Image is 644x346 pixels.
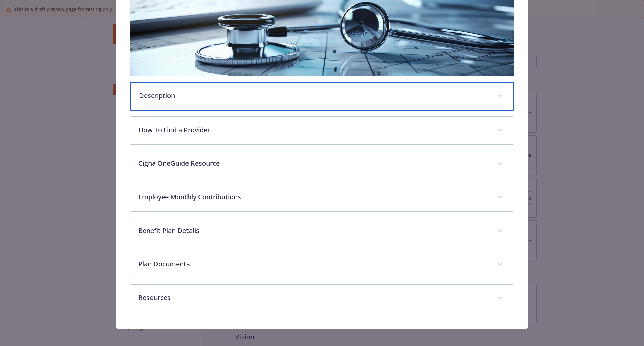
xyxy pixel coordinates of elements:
[130,184,514,211] div: Employee Monthly Contributions
[130,117,514,144] div: How To Find a Provider
[130,217,514,245] div: Benefit Plan Details
[138,125,490,135] p: How To Find a Provider
[138,192,490,202] p: Employee Monthly Contributions
[130,82,514,111] div: Description
[139,91,489,101] p: Description
[138,293,490,303] p: Resources
[138,158,490,168] p: Cigna OneGuide Resource
[138,259,490,269] p: Plan Documents
[130,285,514,312] div: Resources
[130,150,514,178] div: Cigna OneGuide Resource
[138,226,490,236] p: Benefit Plan Details
[130,251,514,279] div: Plan Documents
